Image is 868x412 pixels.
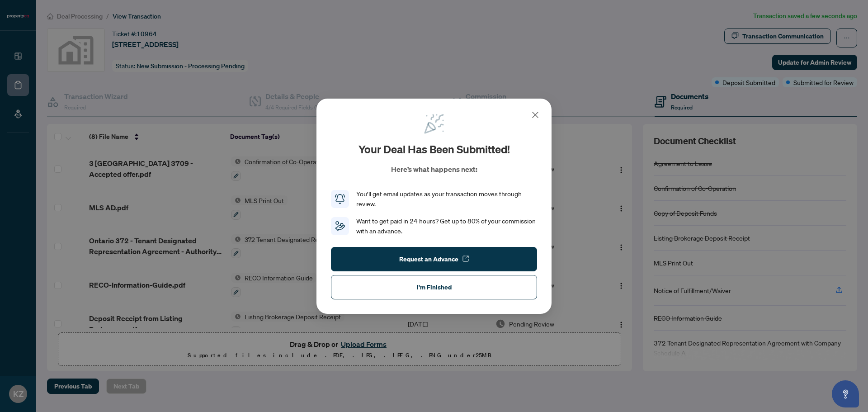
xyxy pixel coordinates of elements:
[832,380,859,407] button: Open asap
[359,142,510,156] h2: Your deal has been submitted!
[399,251,458,266] span: Request an Advance
[356,189,537,209] div: You’ll get email updates as your transaction moves through review.
[391,164,477,175] p: Here’s what happens next:
[417,279,452,294] span: I'm Finished
[331,246,537,271] button: Request an Advance
[356,216,537,236] div: Want to get paid in 24 hours? Get up to 80% of your commission with an advance.
[331,275,537,299] button: I'm Finished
